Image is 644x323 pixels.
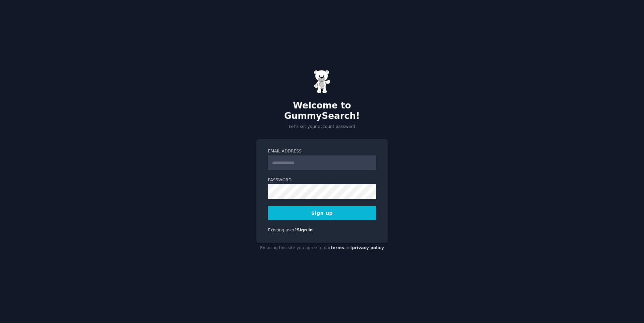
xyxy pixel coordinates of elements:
img: Gummy Bear [314,70,330,93]
label: Email Address [268,148,376,154]
a: privacy policy [352,245,384,250]
div: By using this site you agree to our and [256,243,388,253]
span: Existing user? [268,228,297,232]
a: terms [331,245,344,250]
button: Sign up [268,206,376,220]
label: Password [268,177,376,183]
p: Let's set your account password [256,124,388,130]
a: Sign in [297,228,313,232]
h2: Welcome to GummySearch! [256,100,388,122]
